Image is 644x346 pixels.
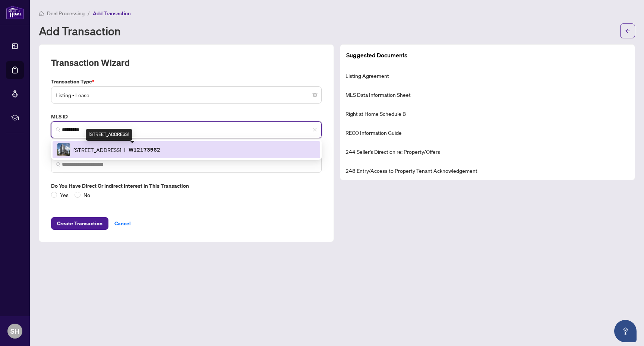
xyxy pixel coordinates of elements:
span: Yes [57,191,72,199]
li: / [88,9,90,18]
button: Open asap [614,320,637,342]
button: Create Transaction [51,217,108,230]
li: 244 Seller’s Direction re: Property/Offers [340,142,635,161]
span: Listing - Lease [56,88,317,102]
span: close [313,127,317,132]
li: Listing Agreement [340,66,635,85]
span: Add Transaction [93,10,131,17]
span: home [39,11,44,16]
img: IMG-W12173962_1.jpg [57,143,70,156]
li: MLS Data Information Sheet [340,85,635,104]
h2: Transaction Wizard [51,57,130,69]
label: MLS ID [51,112,322,121]
button: Cancel [108,217,137,230]
img: search_icon [56,127,60,132]
span: Deal Processing [47,10,85,17]
li: RECO Information Guide [340,123,635,142]
p: W12173962 [129,145,160,154]
span: Cancel [114,218,131,229]
span: Create Transaction [57,218,102,229]
label: Do you have direct or indirect interest in this transaction [51,182,322,190]
h1: Add Transaction [39,25,121,37]
li: 248 Entry/Access to Property Tenant Acknowledgement [340,161,635,180]
span: | [124,146,126,154]
li: Right at Home Schedule B [340,104,635,123]
img: search_icon [56,162,60,166]
div: [STREET_ADDRESS] [86,129,132,141]
span: SH [10,326,19,336]
span: arrow-left [625,28,630,34]
span: No [80,191,93,199]
img: logo [6,6,24,19]
label: Transaction Type [51,77,322,86]
span: [STREET_ADDRESS] [73,146,121,154]
article: Suggested Documents [346,51,407,60]
span: close-circle [313,93,317,97]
